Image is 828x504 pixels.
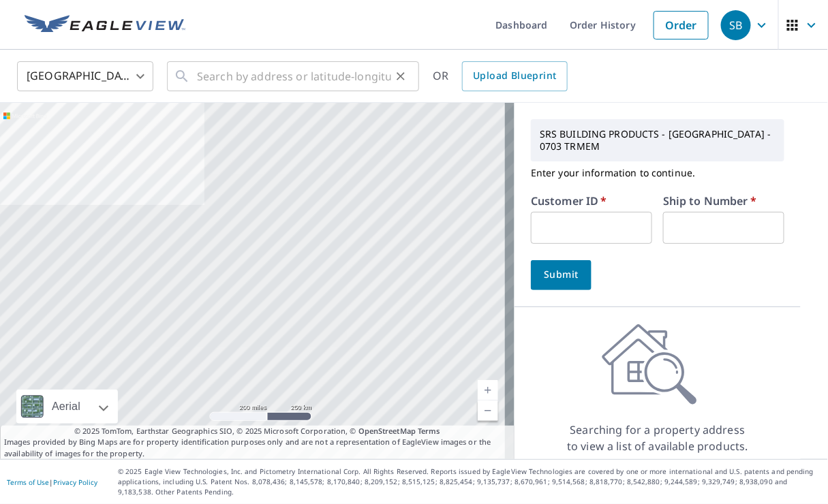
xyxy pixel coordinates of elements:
div: OR [433,61,568,91]
span: Upload Blueprint [473,67,556,84]
button: Submit [531,260,592,290]
p: | [7,478,97,486]
div: SB [721,10,751,40]
p: SRS BUILDING PRODUCTS - [GEOGRAPHIC_DATA] - 0703 TRMEM [534,123,781,158]
a: Current Level 5, Zoom In [478,380,498,400]
label: Ship to Number [663,195,756,206]
button: Clear [391,67,410,86]
a: Order [654,11,709,40]
div: Aerial [48,390,85,424]
p: Searching for a property address to view a list of available products. [566,422,749,454]
span: Submit [542,266,581,283]
input: Search by address or latitude-longitude [197,57,391,95]
a: Upload Blueprint [462,61,567,91]
p: Enter your information to continue. [531,161,784,185]
span: © 2025 TomTom, Earthstar Geographics SIO, © 2025 Microsoft Corporation, © [74,426,440,437]
label: Customer ID [531,195,607,206]
div: [GEOGRAPHIC_DATA] [17,57,153,95]
img: EV Logo [25,15,185,35]
div: Aerial [16,390,118,424]
a: OpenStreetMap [358,426,416,436]
p: © 2025 Eagle View Technologies, Inc. and Pictometry International Corp. All Rights Reserved. Repo... [118,467,821,497]
a: Terms of Use [7,477,49,487]
a: Terms [418,426,440,436]
a: Privacy Policy [53,477,97,487]
a: Current Level 5, Zoom Out [478,400,498,421]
